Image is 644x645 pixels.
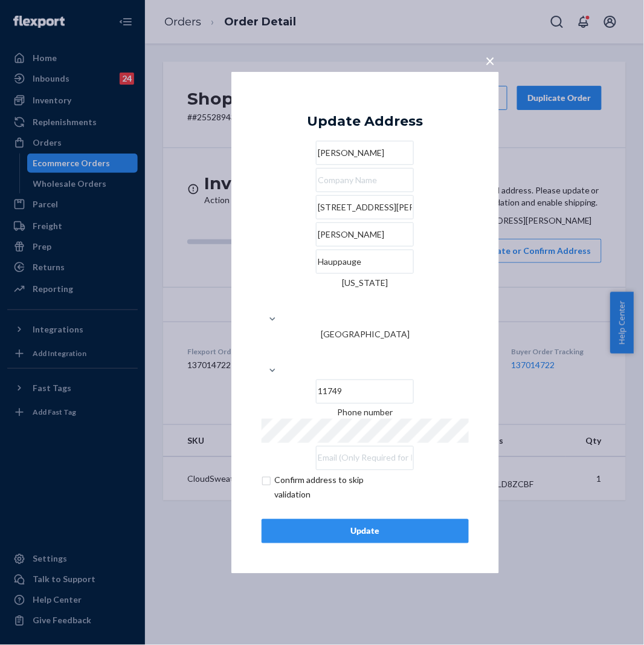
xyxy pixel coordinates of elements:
input: First & Last Name [316,141,414,165]
div: [US_STATE] [262,277,469,289]
input: City [316,250,414,274]
button: Update [262,519,469,543]
input: Street Address 2 (Optional) [316,222,414,247]
span: Phone number [337,407,393,418]
input: [GEOGRAPHIC_DATA] [364,340,365,365]
input: Street Address [316,195,414,219]
div: Update [272,525,459,537]
input: Company Name [316,168,414,192]
input: [US_STATE] [364,289,365,313]
span: × [486,50,495,70]
div: Update Address [308,114,423,128]
input: ZIP Code [316,380,414,404]
div: [GEOGRAPHIC_DATA] [262,328,469,340]
input: Email (Only Required for International) [316,446,414,470]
